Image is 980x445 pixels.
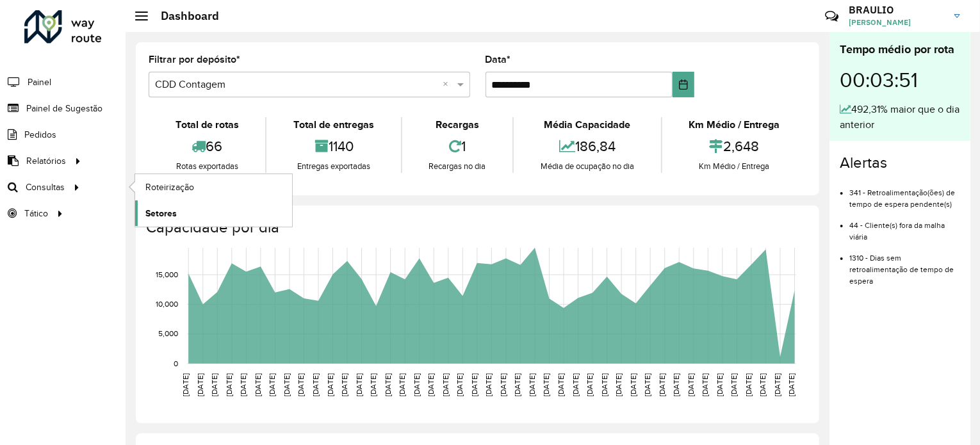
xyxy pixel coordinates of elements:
[145,181,194,194] span: Roteirização
[152,133,262,160] div: 66
[485,373,493,396] text: [DATE]
[26,181,65,194] span: Consultas
[174,359,178,368] text: 0
[270,133,397,160] div: 1140
[614,373,623,396] text: [DATE]
[499,373,507,396] text: [DATE]
[730,373,739,396] text: [DATE]
[158,330,178,338] text: 5,000
[543,373,551,396] text: [DATE]
[146,218,806,237] h4: Capacidade por dia
[311,373,320,396] text: [DATE]
[788,373,796,396] text: [DATE]
[629,373,637,396] text: [DATE]
[270,160,397,173] div: Entregas exportadas
[152,117,262,133] div: Total de rotas
[658,373,666,396] text: [DATE]
[585,373,594,396] text: [DATE]
[643,373,651,396] text: [DATE]
[517,117,657,133] div: Média Capacidade
[759,373,767,396] text: [DATE]
[840,154,960,172] h4: Alertas
[196,373,204,396] text: [DATE]
[773,373,781,396] text: [DATE]
[26,102,102,115] span: Painel de Sugestão
[24,128,56,142] span: Pedidos
[427,373,435,396] text: [DATE]
[840,58,960,102] div: 00:03:51
[369,373,377,396] text: [DATE]
[514,373,522,396] text: [DATE]
[687,373,695,396] text: [DATE]
[443,77,454,92] span: Clear all
[135,200,292,226] a: Setores
[181,373,190,396] text: [DATE]
[268,373,276,396] text: [DATE]
[282,373,291,396] text: [DATE]
[666,160,803,173] div: Km Médio / Entrega
[840,41,960,58] div: Tempo médio por rota
[666,117,803,133] div: Km Médio / Entrega
[517,133,657,160] div: 186,84
[666,133,803,160] div: 2,648
[24,207,48,220] span: Tático
[557,373,565,396] text: [DATE]
[225,373,233,396] text: [DATE]
[355,373,363,396] text: [DATE]
[384,373,392,396] text: [DATE]
[239,373,247,396] text: [DATE]
[849,243,960,287] li: 1310 - Dias sem retroalimentação de tempo de espera
[849,17,945,28] span: [PERSON_NAME]
[517,160,657,173] div: Média de ocupação no dia
[849,177,960,210] li: 341 - Retroalimentação(ões) de tempo de espera pendente(s)
[600,373,608,396] text: [DATE]
[398,373,406,396] text: [DATE]
[744,373,753,396] text: [DATE]
[455,373,464,396] text: [DATE]
[849,4,945,16] h3: BRAULIO
[818,3,845,30] a: Contato Rápido
[149,52,240,67] label: Filtrar por depósito
[152,160,262,173] div: Rotas exportadas
[28,76,51,89] span: Painel
[405,160,509,173] div: Recargas no dia
[270,117,397,133] div: Total de entregas
[156,300,178,309] text: 10,000
[326,373,334,396] text: [DATE]
[297,373,306,396] text: [DATE]
[26,154,66,168] span: Relatórios
[673,72,694,97] button: Choose Date
[135,174,292,200] a: Roteirização
[840,102,960,133] div: 492,31% maior que o dia anterior
[210,373,218,396] text: [DATE]
[405,133,509,160] div: 1
[145,207,177,220] span: Setores
[715,373,724,396] text: [DATE]
[672,373,680,396] text: [DATE]
[405,117,509,133] div: Recargas
[340,373,348,396] text: [DATE]
[441,373,450,396] text: [DATE]
[849,210,960,243] li: 44 - Cliente(s) fora da malha viária
[156,270,178,279] text: 15,000
[528,373,536,396] text: [DATE]
[148,9,219,23] h2: Dashboard
[254,373,262,396] text: [DATE]
[470,373,478,396] text: [DATE]
[486,52,511,67] label: Data
[571,373,580,396] text: [DATE]
[412,373,421,396] text: [DATE]
[701,373,710,396] text: [DATE]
